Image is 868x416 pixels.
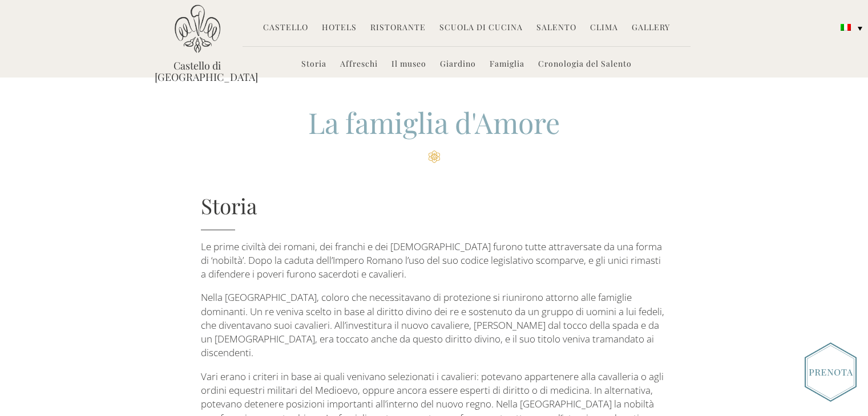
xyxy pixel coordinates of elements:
[370,22,426,35] a: Ristorante
[175,5,220,53] img: Castello di Ugento
[322,22,357,35] a: Hotels
[201,291,667,360] p: Nella [GEOGRAPHIC_DATA], coloro che necessitavano di protezione si riunirono attorno alle famigli...
[301,58,326,71] a: Storia
[805,342,857,402] img: Book_Button_Italian.png
[201,191,667,230] h4: Storia
[632,22,670,35] a: Gallery
[490,58,524,71] a: Famiglia
[538,58,632,71] a: Cronologia del Salento
[201,103,667,163] h2: La famiglia d'Amore
[155,60,240,83] a: Castello di [GEOGRAPHIC_DATA]
[841,24,851,31] img: Italiano
[590,22,618,35] a: Clima
[340,58,378,71] a: Affreschi
[263,22,308,35] a: Castello
[536,22,576,35] a: Salento
[439,22,523,35] a: Scuola di Cucina
[391,58,426,71] a: Il museo
[201,240,667,282] p: Le prime civiltà dei romani, dei franchi e dei [DEMOGRAPHIC_DATA] furono tutte attraversate da un...
[440,58,476,71] a: Giardino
